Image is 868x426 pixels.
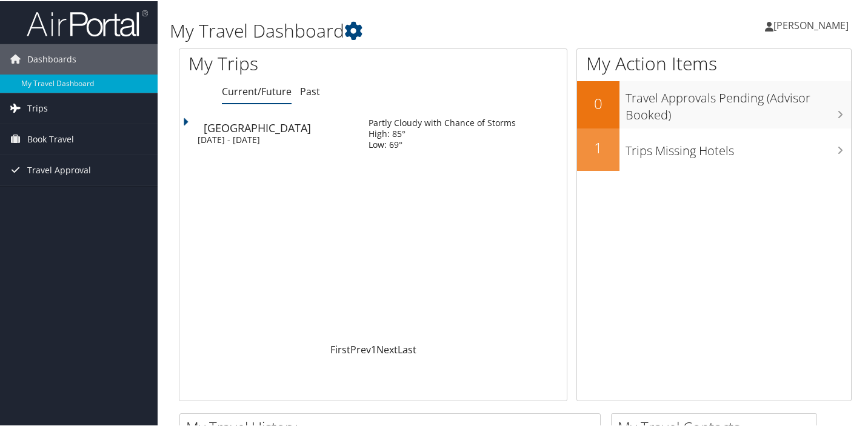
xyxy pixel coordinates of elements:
[170,17,630,42] h1: My Travel Dashboard
[376,342,398,355] a: Next
[189,50,396,75] h1: My Trips
[27,123,74,153] span: Book Travel
[369,116,516,127] div: Partly Cloudy with Chance of Storms
[577,127,851,170] a: 1Trips Missing Hotels
[398,342,416,355] a: Last
[369,138,516,149] div: Low: 69°
[773,18,849,31] span: [PERSON_NAME]
[577,136,619,157] h2: 1
[222,84,292,97] a: Current/Future
[27,154,91,184] span: Travel Approval
[300,84,320,97] a: Past
[369,127,516,138] div: High: 85°
[577,50,851,75] h1: My Action Items
[765,6,861,42] a: [PERSON_NAME]
[330,342,350,355] a: First
[577,80,851,127] a: 0Travel Approvals Pending (Advisor Booked)
[350,342,371,355] a: Prev
[577,92,619,113] h2: 0
[371,342,376,355] a: 1
[27,43,76,73] span: Dashboards
[626,135,851,158] h3: Trips Missing Hotels
[204,121,356,132] div: [GEOGRAPHIC_DATA]
[27,92,48,122] span: Trips
[27,8,148,36] img: airportal-logo.png
[198,133,350,144] div: [DATE] - [DATE]
[626,82,851,122] h3: Travel Approvals Pending (Advisor Booked)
